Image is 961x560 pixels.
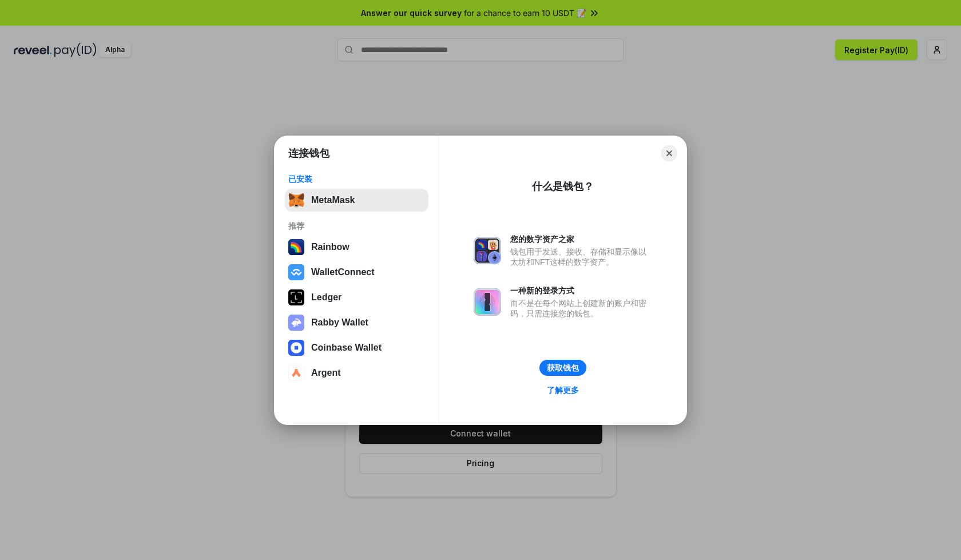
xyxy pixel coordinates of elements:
[288,315,304,331] img: svg+xml,%3Csvg%20xmlns%3D%22http%3A%2F%2Fwww.w3.org%2F2000%2Fsvg%22%20fill%3D%22none%22%20viewBox...
[285,236,428,259] button: Rainbow
[285,311,428,334] button: Rabby Wallet
[288,192,304,208] img: svg+xml,%3Csvg%20fill%3D%22none%22%20height%3D%2233%22%20viewBox%3D%220%200%2035%2033%22%20width%...
[474,237,501,264] img: svg+xml,%3Csvg%20xmlns%3D%22http%3A%2F%2Fwww.w3.org%2F2000%2Fsvg%22%20fill%3D%22none%22%20viewBox...
[510,285,652,296] div: 一种新的登录方式
[285,362,428,384] button: Argent
[532,180,594,193] div: 什么是钱包？
[288,264,304,280] img: svg+xml,%3Csvg%20width%3D%2228%22%20height%3D%2228%22%20viewBox%3D%220%200%2028%2028%22%20fill%3D...
[288,146,329,160] h1: 连接钱包
[285,261,428,284] button: WalletConnect
[510,234,652,244] div: 您的数字资产之家
[288,340,304,356] img: svg+xml,%3Csvg%20width%3D%2228%22%20height%3D%2228%22%20viewBox%3D%220%200%2028%2028%22%20fill%3D...
[311,195,355,205] div: MetaMask
[311,368,341,378] div: Argent
[288,174,425,184] div: 已安装
[510,247,652,267] div: 钱包用于发送、接收、存储和显示像以太坊和NFT这样的数字资产。
[285,336,428,359] button: Coinbase Wallet
[311,317,368,328] div: Rabby Wallet
[311,242,350,252] div: Rainbow
[547,363,579,373] div: 获取钱包
[288,289,304,305] img: svg+xml,%3Csvg%20xmlns%3D%22http%3A%2F%2Fwww.w3.org%2F2000%2Fsvg%22%20width%3D%2228%22%20height%3...
[474,288,501,316] img: svg+xml,%3Csvg%20xmlns%3D%22http%3A%2F%2Fwww.w3.org%2F2000%2Fsvg%22%20fill%3D%22none%22%20viewBox...
[311,343,382,353] div: Coinbase Wallet
[285,189,428,212] button: MetaMask
[288,239,304,255] img: svg+xml,%3Csvg%20width%3D%22120%22%20height%3D%22120%22%20viewBox%3D%220%200%20120%20120%22%20fil...
[288,365,304,381] img: svg+xml,%3Csvg%20width%3D%2228%22%20height%3D%2228%22%20viewBox%3D%220%200%2028%2028%22%20fill%3D...
[311,292,341,303] div: Ledger
[540,383,586,398] a: 了解更多
[547,385,579,395] div: 了解更多
[510,298,652,319] div: 而不是在每个网站上创建新的账户和密码，只需连接您的钱包。
[661,145,677,161] button: Close
[285,286,428,309] button: Ledger
[288,221,425,231] div: 推荐
[539,360,586,376] button: 获取钱包
[311,267,375,277] div: WalletConnect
